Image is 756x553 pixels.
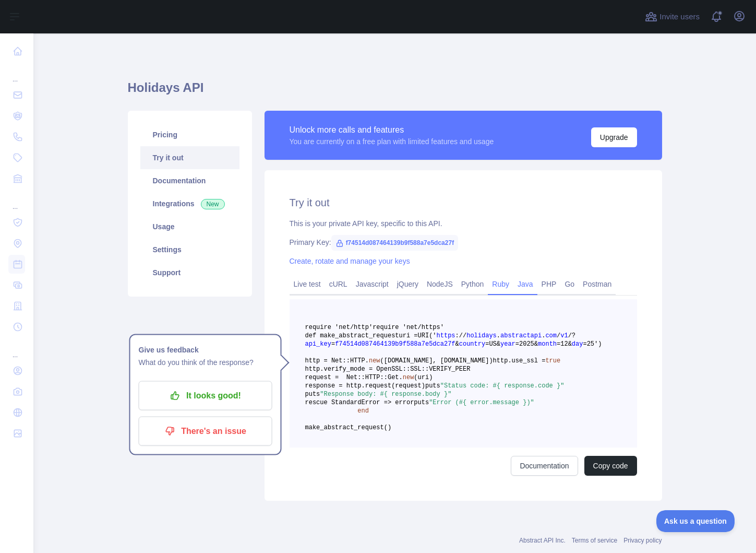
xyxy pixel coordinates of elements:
span: v1 [560,332,568,339]
span: "Status code: #{ response.code }" [440,382,565,390]
h1: Give us feedback [139,344,272,356]
span: new [403,374,414,381]
span: . [399,374,403,381]
span: : [455,332,459,339]
span: year [500,340,515,348]
span: https [437,332,455,339]
p: What do you think of the response? [139,356,272,369]
a: Live test [290,276,325,292]
a: Go [560,276,579,292]
a: Support [140,261,239,284]
button: Upgrade [591,127,637,147]
span: make [305,424,320,431]
span: def make_abstract_request [305,332,399,339]
div: Primary Key: [290,237,637,248]
a: Privacy policy [623,537,662,544]
span: / [557,332,560,339]
span: _abstract_request() [320,424,391,431]
div: You are currently on a free plan with limited features and usage [290,136,494,147]
span: ([DOMAIN_NAME], [DOMAIN_NAME]) [380,357,493,364]
span: ? [572,332,575,339]
h2: Try it out [290,195,637,210]
span: & [455,340,459,348]
div: ... [8,338,25,359]
h1: Holidays API [128,79,662,104]
span: end [357,407,369,415]
a: cURL [325,276,352,292]
span: http = Net:: [305,357,350,364]
div: Unlock more calls and features [290,124,494,136]
a: PHP [537,276,561,292]
span: =US& [485,340,500,348]
span: "Error (#{ error.message })" [429,399,534,406]
span: puts [425,382,440,390]
span: uri = [399,332,418,339]
span: require 'net/https' [373,324,444,331]
span: "Response body: #{ response.body }" [320,391,451,398]
span: com [545,332,557,339]
div: ... [8,190,25,211]
button: Copy code [584,456,637,476]
div: ... [8,63,25,84]
span: f74514d087464139b9f588a7e5dca27f [335,340,455,348]
iframe: Toggle Customer Support [656,510,735,532]
span: http.use_ssl = [493,357,546,364]
span: / [463,332,466,339]
span: day [572,340,583,348]
span: api_key [305,340,331,348]
span: . [365,357,369,364]
span: . [497,332,500,339]
span: true [545,357,560,364]
a: Documentation [511,456,578,476]
span: / [568,332,572,339]
span: response = http.request(request) [305,382,425,390]
button: Invite users [643,8,702,25]
span: URI(' [418,332,437,339]
span: request = Net::HTTP:: [305,374,388,381]
span: = [331,340,335,348]
span: f74514d087464139b9f588a7e5dca27f [331,235,459,251]
span: country [459,340,485,348]
span: puts [305,391,320,398]
a: Settings [140,238,239,261]
span: =12& [557,340,572,348]
span: (uri) [414,374,433,381]
span: holidays [466,332,497,339]
a: Usage [140,215,239,238]
span: rescue StandardError => error [305,399,414,406]
a: Terms of service [572,537,617,544]
a: Javascript [352,276,393,292]
span: Get [388,374,399,381]
a: Documentation [140,169,239,192]
span: New [201,199,225,209]
span: =2025& [515,340,538,348]
a: Integrations New [140,192,239,215]
a: Ruby [488,276,513,292]
span: month [538,340,557,348]
a: NodeJS [423,276,457,292]
span: HTTP [350,357,365,364]
span: puts [414,399,429,406]
span: Invite users [659,11,700,23]
span: =25') [583,340,602,348]
a: Java [513,276,537,292]
span: new [369,357,380,364]
div: This is your private API key, specific to this API. [290,218,637,229]
span: abstractapi [500,332,542,339]
a: Postman [579,276,616,292]
span: . [542,332,545,339]
a: Python [457,276,488,292]
a: jQuery [393,276,423,292]
span: require 'net/http' [305,324,373,331]
span: / [459,332,463,339]
span: http.verify_mode = OpenSSL::SSL::VERIFY_PEER [305,366,471,373]
a: Pricing [140,123,239,146]
a: Try it out [140,146,239,169]
a: Abstract API Inc. [519,537,566,544]
a: Create, rotate and manage your keys [290,257,410,265]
